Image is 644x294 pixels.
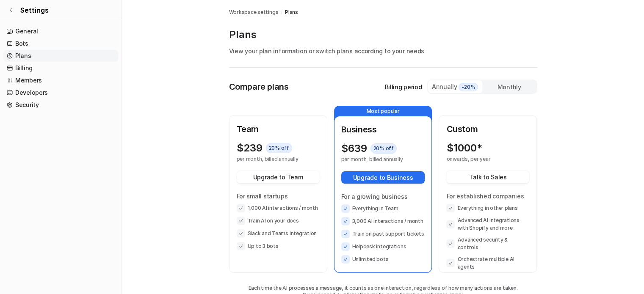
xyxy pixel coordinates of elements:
[3,38,118,49] a: Bots
[20,5,49,15] span: Settings
[446,123,529,135] p: Custom
[446,236,529,251] li: Advanced security & controls
[446,217,529,232] li: Advanced AI integrations with Shopify and more
[341,217,425,225] li: 3,000 AI interactions / month
[237,204,320,212] li: 1,000 AI interactions / month
[237,242,320,250] li: Up to 3 bots
[229,80,289,93] p: Compare plans
[237,123,320,135] p: Team
[237,192,320,201] p: For small startups
[431,82,479,91] div: Annually
[237,142,263,154] p: $ 239
[446,171,529,183] button: Talk to Sales
[237,217,320,225] li: Train AI on your docs
[3,62,118,74] a: Billing
[266,143,292,153] span: 20 % off
[229,28,537,41] p: Plans
[341,255,425,264] li: Unlimited bots
[341,192,425,201] p: For a growing business
[285,8,298,16] a: Plans
[281,8,282,16] span: /
[446,156,514,162] p: onwards, per year
[3,87,118,99] a: Developers
[341,156,410,163] p: per month, billed annually
[482,81,536,93] div: Monthly
[459,83,478,91] span: -20%
[341,143,367,154] p: $ 639
[341,171,425,184] button: Upgrade to Business
[341,230,425,238] li: Train on past support tickets
[237,229,320,238] li: Slack and Teams integration
[229,285,537,291] p: Each time the AI processes a message, it counts as one interaction, regardless of how many action...
[446,192,529,201] p: For established companies
[341,242,425,251] li: Helpdesk integrations
[446,142,482,154] p: $ 1000*
[3,99,118,111] a: Security
[229,47,537,55] p: View your plan information or switch plans according to your needs
[446,204,529,212] li: Everything in other plans
[370,143,397,154] span: 20 % off
[237,171,320,183] button: Upgrade to Team
[446,256,529,271] li: Orchestrate multiple AI agents
[3,74,118,86] a: Members
[3,50,118,62] a: Plans
[341,204,425,213] li: Everything in Team
[384,82,422,91] p: Billing period
[334,106,432,116] p: Most popular
[229,8,279,16] a: Workspace settings
[237,156,304,162] p: per month, billed annually
[3,25,118,37] a: General
[341,123,425,136] p: Business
